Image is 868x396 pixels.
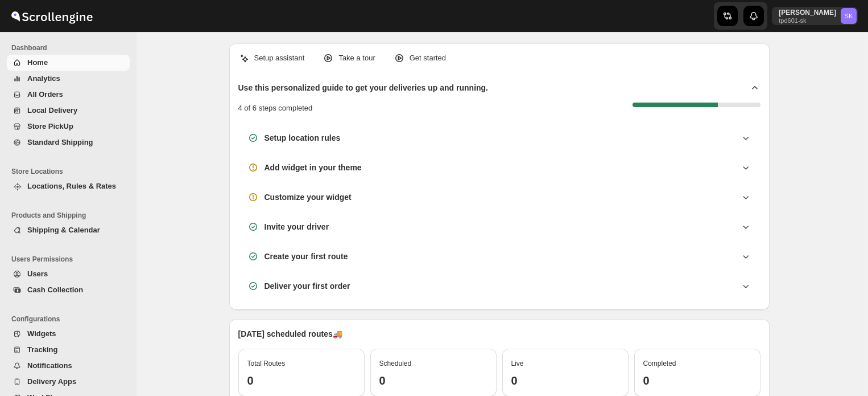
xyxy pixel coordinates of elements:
[338,52,375,64] p: Take a tour
[7,326,130,342] button: Widgets
[247,360,286,368] span: Total Routes
[27,58,48,67] span: Home
[9,2,94,30] img: ScrollEngine
[27,377,76,386] span: Delivery Apps
[643,374,751,387] h3: 0
[11,167,131,176] span: Store Locations
[254,52,305,64] p: Setup assistant
[27,106,77,115] span: Local Delivery
[27,90,63,99] span: All Orders
[27,226,100,234] span: Shipping & Calendar
[845,13,853,19] text: SK
[238,82,489,93] h2: Use this personalized guide to get your deliveries up and running.
[27,270,48,278] span: Users
[643,360,676,368] span: Completed
[27,361,72,370] span: Notifications
[27,138,93,146] span: Standard Shipping
[779,17,836,24] p: tpd601-sk
[7,266,130,282] button: Users
[247,374,356,387] h3: 0
[379,374,487,387] h3: 0
[7,358,130,374] button: Notifications
[27,329,56,338] span: Widgets
[238,328,760,340] p: [DATE] scheduled routes 🚚
[7,342,130,358] button: Tracking
[7,178,130,194] button: Locations, Rules & Rates
[264,280,350,292] h3: Deliver your first order
[27,285,83,294] span: Cash Collection
[7,55,130,71] button: Home
[511,360,524,368] span: Live
[264,251,348,262] h3: Create your first route
[264,132,341,144] h3: Setup location rules
[264,191,352,203] h3: Customize your widget
[11,315,131,324] span: Configurations
[841,8,857,24] span: Saksham Khurna
[238,103,313,114] p: 4 of 6 steps completed
[264,221,329,232] h3: Invite your driver
[7,71,130,87] button: Analytics
[7,282,130,298] button: Cash Collection
[7,374,130,390] button: Delivery Apps
[379,360,412,368] span: Scheduled
[27,345,57,354] span: Tracking
[27,182,116,190] span: Locations, Rules & Rates
[410,52,446,64] p: Get started
[772,7,858,25] button: User menu
[27,122,73,130] span: Store PickUp
[11,43,131,52] span: Dashboard
[7,87,130,103] button: All Orders
[11,211,131,220] span: Products and Shipping
[27,74,60,83] span: Analytics
[7,222,130,238] button: Shipping & Calendar
[511,374,619,387] h3: 0
[11,255,131,264] span: Users Permissions
[264,162,362,173] h3: Add widget in your theme
[779,8,836,17] p: [PERSON_NAME]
